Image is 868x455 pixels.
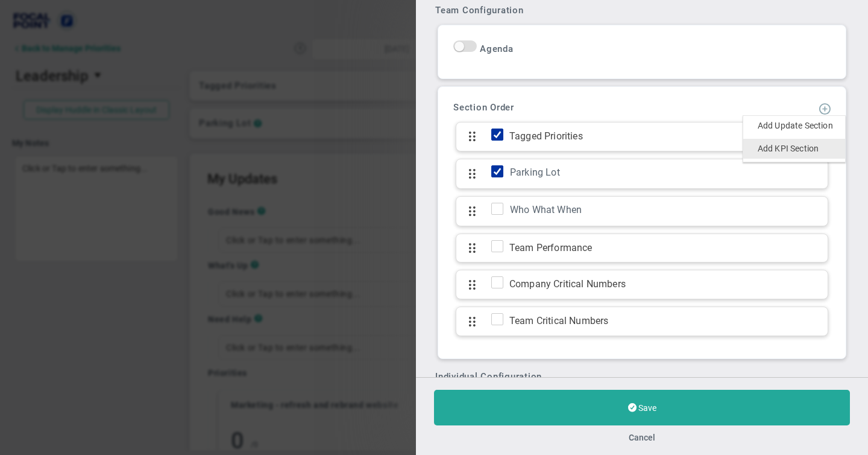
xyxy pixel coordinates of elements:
span: Add KPI Section [758,144,819,153]
span: Team Performance [503,241,822,255]
h3: Section Order [453,102,831,113]
ul: Click to choose Team Update Section or KPI Section [819,102,831,119]
div: Parking Lot [509,165,822,180]
button: Save [434,390,850,425]
span: Team Critical Numbers [503,314,822,328]
h3: Team Configuration [435,5,849,16]
h3: Agenda [480,43,514,54]
button: Cancel [629,433,655,442]
span: Add Update Section [758,121,833,130]
div: Who What When [509,203,822,218]
span: Save [638,403,656,413]
li: Add Team Update Section [743,116,845,136]
li: Add Team KPI Section [743,139,845,159]
span: Tagged Priorities [503,130,822,144]
span: Company Critical Numbers [503,278,822,291]
h3: Individual Configuration [435,371,849,382]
